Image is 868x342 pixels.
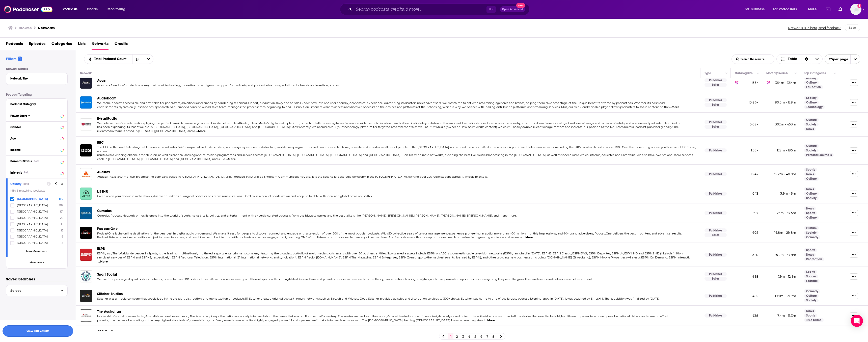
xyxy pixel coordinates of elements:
button: Show More Button [850,312,858,319]
span: ...More [485,319,495,323]
p: 25m - 37.5m [766,211,796,215]
span: ...More [226,157,236,161]
span: multi award-winning channels for children, as well as national and regional television programmes... [97,153,693,161]
a: Credits [115,40,128,50]
div: Type [704,70,712,76]
img: iHeartRadio [80,118,92,130]
div: Network [80,70,92,76]
p: Publisher [704,313,727,318]
a: Charts [84,5,101,13]
span: Podcast listeners perform a positive act just to listen to a show, and combined with built in tru... [97,235,523,239]
span: iHeartRadio [97,116,117,121]
img: LiSTNR [80,188,92,200]
span: Networks [92,40,108,50]
span: [GEOGRAPHIC_DATA] [17,197,48,201]
span: For Podcasters [773,6,797,13]
span: Logged in as aekline-art19 [850,4,861,15]
a: Society [804,298,819,302]
button: Show More Button [850,147,858,153]
a: The Australian [80,309,92,322]
button: Show More Button [850,293,858,299]
button: Network Size [10,75,63,82]
a: Sport Social [80,270,92,282]
p: Publisher [704,120,727,124]
a: Society [804,122,819,126]
img: User Profile [850,4,861,15]
span: [GEOGRAPHIC_DATA] [17,210,48,213]
span: Catch up on your favourite radio shows, discover hundreds of original podcasts or stream music st... [97,194,373,198]
a: LiSTNR [97,189,108,194]
span: ...More [523,235,533,240]
span: Show Less [30,261,42,264]
a: 1 [448,333,453,339]
a: Culture [804,144,819,148]
img: Audacy [80,168,92,180]
button: open menu [59,5,84,13]
span: [GEOGRAPHIC_DATA] [17,203,48,207]
span: [GEOGRAPHIC_DATA] [17,241,48,245]
span: ...More [98,260,108,264]
div: Network Size [10,77,60,80]
button: Open AdvancedNew [500,6,525,12]
button: Save [845,24,860,31]
span: 492 [752,294,758,298]
button: Networks is in beta, send feedback. [786,24,843,31]
a: Football [804,279,820,283]
p: Sales [704,233,727,237]
a: BBC [97,140,104,145]
span: We make podcasts accessible and profitable for podcasters, advertisers and brands by combining te... [97,101,665,105]
button: Income [10,146,63,153]
span: Audacy, Inc. is an American broadcasting company based in [GEOGRAPHIC_DATA], [US_STATE]. Founded ... [97,175,487,178]
a: News [804,253,816,257]
a: The Australian [97,309,121,314]
p: Saved Searches [6,277,68,281]
span: We are Europe's largest sport podcast network, home to over 500 podcast titles. We work across a ... [97,277,593,281]
span: [GEOGRAPHIC_DATA] [17,222,48,226]
p: Publisher [704,98,727,102]
p: Sales [704,125,727,129]
a: Lists [78,40,86,50]
a: Stitcher Studios [97,292,123,296]
button: Show More Button [850,80,858,86]
button: View 130 Results [3,325,73,337]
span: Open Advanced [502,8,523,11]
button: Parental StatusBeta [10,158,63,164]
span: Cumulus [97,209,112,213]
a: PodcastOne [97,227,118,231]
a: News [804,172,816,176]
button: Show More Button [850,273,858,279]
a: Recreation [804,257,824,261]
span: [GEOGRAPHIC_DATA] [17,216,48,220]
button: Show profile menu [850,4,861,15]
img: Acast [80,76,92,89]
a: News [804,206,816,211]
p: Publisher [704,272,727,276]
a: Acast [97,78,106,83]
span: Total Podcast Count [94,57,128,61]
p: 25.2m - 37.9m [766,253,796,257]
span: Categories [51,40,72,50]
button: open menu [84,57,132,61]
div: Open Intercom Messenger [851,315,863,327]
a: Culture [804,226,819,230]
a: Culture [804,216,819,220]
a: Sports [804,211,817,215]
button: InterestsBeta [10,169,63,175]
img: ESPN [80,249,92,261]
span: 438 [752,314,758,318]
span: ...More [196,129,206,133]
a: Podcasts [6,40,23,50]
button: Show Less [6,257,67,268]
p: Publisher [704,78,727,82]
a: Society [804,96,819,100]
p: Publisher [704,253,727,257]
span: ESPN [97,247,105,251]
p: 19.8m - 29.8m [766,230,796,235]
a: Soccer [804,274,818,278]
a: Comedy [804,289,820,293]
